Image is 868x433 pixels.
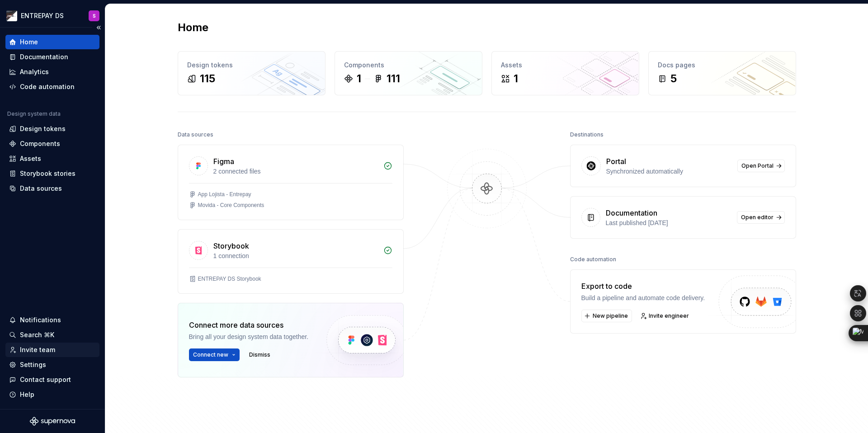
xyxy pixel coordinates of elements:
[200,71,215,86] div: 115
[20,82,75,91] div: Code automation
[5,50,99,64] a: Documentation
[20,154,41,163] div: Assets
[5,151,99,166] a: Assets
[20,38,38,47] div: Home
[20,315,61,325] div: Notifications
[20,139,60,148] div: Components
[178,20,208,35] h2: Home
[5,328,99,342] button: Search ⌘K
[20,67,49,76] div: Analytics
[606,167,732,176] div: Synchronized automatically
[6,10,17,21] img: bf57eda1-e70d-405f-8799-6995c3035d87.png
[92,21,105,34] button: Collapse sidebar
[193,351,228,358] span: Connect new
[5,80,99,94] a: Code automation
[593,312,628,320] span: New pipeline
[581,293,705,302] div: Build a pipeline and automate code delivery.
[5,65,99,79] a: Analytics
[637,310,693,322] a: Invite engineer
[198,202,264,209] div: Movida - Core Components
[213,167,378,176] div: 2 connected files
[5,136,99,151] a: Components
[606,207,657,218] div: Documentation
[189,320,311,330] div: Connect more data sources
[20,330,54,339] div: Search ⌘K
[606,156,626,167] div: Portal
[5,343,99,357] a: Invite team
[198,191,251,198] div: App Lojista - Entrepay
[5,358,99,372] a: Settings
[245,348,274,361] button: Dismiss
[178,229,404,294] a: Storybook1 connectionENTREPAY DS Storybook
[606,218,731,227] div: Last published [DATE]
[213,240,249,251] div: Storybook
[658,61,787,70] div: Docs pages
[178,145,404,220] a: Figma2 connected filesApp Lojista - EntrepayMovida - Core Components
[20,184,62,193] div: Data sources
[5,181,99,196] a: Data sources
[649,312,689,320] span: Invite engineer
[335,51,482,95] a: Components1111
[357,71,361,86] div: 1
[198,275,261,282] div: ENTREPAY DS Storybook
[189,332,311,341] div: Bring all your design system data together.
[741,214,774,221] span: Open editor
[737,211,785,224] a: Open editor
[178,128,213,141] div: Data sources
[344,61,473,70] div: Components
[20,375,71,384] div: Contact support
[20,390,34,399] div: Help
[5,372,99,387] button: Contact support
[213,156,234,167] div: Figma
[189,348,240,361] button: Connect new
[213,251,378,260] div: 1 connection
[20,360,46,369] div: Settings
[387,71,400,86] div: 111
[570,253,616,266] div: Code automation
[5,35,99,49] a: Home
[21,11,64,20] div: ENTREPAY DS
[581,310,632,322] button: New pipeline
[7,110,61,118] div: Design system data
[501,61,630,70] div: Assets
[249,351,270,358] span: Dismiss
[20,169,75,178] div: Storybook stories
[491,51,639,95] a: Assets1
[93,12,96,19] div: S
[5,122,99,136] a: Design tokens
[20,52,68,61] div: Documentation
[581,281,705,292] div: Export to code
[648,51,796,95] a: Docs pages5
[187,61,316,70] div: Design tokens
[5,313,99,327] button: Notifications
[5,166,99,181] a: Storybook stories
[514,71,518,86] div: 1
[5,387,99,402] button: Help
[570,128,604,141] div: Destinations
[20,345,55,354] div: Invite team
[670,71,677,86] div: 5
[30,417,75,426] svg: Supernova Logo
[737,160,785,172] a: Open Portal
[20,124,66,133] div: Design tokens
[2,6,103,25] button: ENTREPAY DSS
[178,51,325,95] a: Design tokens115
[741,162,774,169] span: Open Portal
